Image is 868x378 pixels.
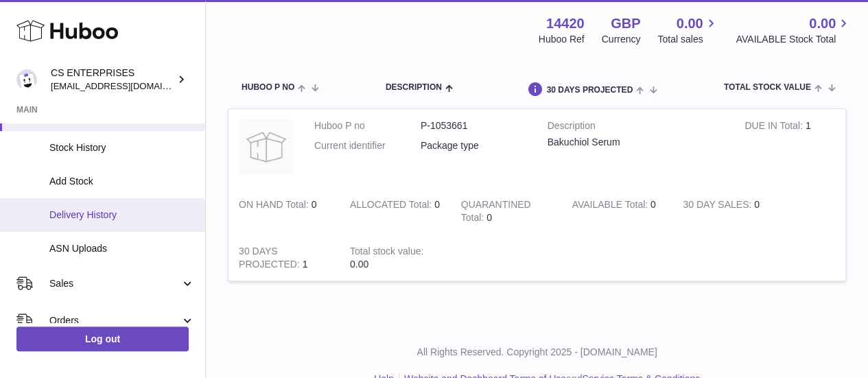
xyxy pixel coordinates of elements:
span: Add Stock [49,175,195,188]
td: 0 [228,188,340,235]
strong: 30 DAY SALES [683,199,754,213]
strong: ON HAND Total [239,199,312,213]
span: Total sales [657,33,718,46]
a: 0.00 AVAILABLE Stock Total [736,14,852,46]
strong: ALLOCATED Total [350,199,434,213]
span: 0.00 [677,14,703,33]
p: All Rights Reserved. Copyright 2025 - [DOMAIN_NAME] [217,346,857,359]
td: 0 [340,188,451,235]
div: Bakuchiol Serum [548,136,725,149]
span: Delivery History [49,209,195,222]
strong: DUE IN Total [744,120,805,134]
strong: Total stock value [350,246,423,260]
td: 1 [734,109,845,188]
dt: Huboo P no [314,119,421,132]
span: Orders [49,314,180,327]
dt: Current identifier [314,139,421,152]
dd: P-1053661 [421,119,527,132]
span: 0.00 [350,259,368,270]
strong: QUARANTINED Total [461,199,531,226]
a: Log out [16,327,189,351]
span: Huboo P no [242,83,294,92]
span: Description [386,83,442,92]
a: 0.00 Total sales [657,14,718,46]
span: Total stock value [724,83,811,92]
span: Stock History [49,141,195,154]
span: 0 [486,212,492,223]
span: [EMAIL_ADDRESS][DOMAIN_NAME] [51,80,202,91]
td: 0 [672,188,784,235]
span: AVAILABLE Stock Total [736,33,852,46]
strong: GBP [611,14,640,33]
div: Currency [602,33,641,46]
span: 0.00 [809,14,836,33]
span: ASN Uploads [49,242,195,255]
dd: Package type [421,139,527,152]
span: 30 DAYS PROJECTED [546,86,633,95]
strong: AVAILABLE Total [572,199,650,213]
strong: 30 DAYS PROJECTED [239,246,303,273]
div: Huboo Ref [539,33,585,46]
td: 0 [561,188,672,235]
td: 1 [228,235,340,281]
img: product image [239,119,294,174]
strong: 14420 [546,14,585,33]
img: internalAdmin-14420@internal.huboo.com [16,69,37,90]
div: CS ENTERPRISES [51,67,174,93]
span: Sales [49,277,180,290]
strong: Description [548,119,725,136]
